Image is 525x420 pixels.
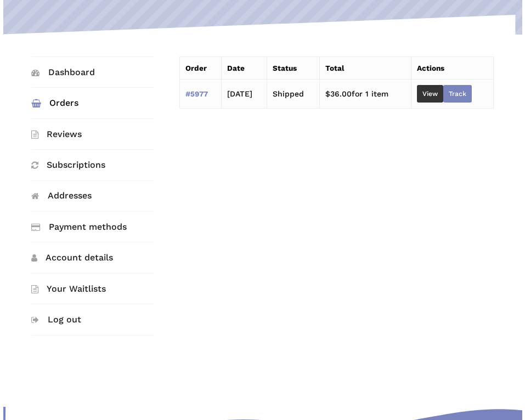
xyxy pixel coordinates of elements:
[417,64,444,72] span: Actions
[273,64,297,72] span: Status
[325,89,352,98] span: 36.00
[31,56,170,352] nav: Account pages
[325,64,344,72] span: Total
[31,57,154,87] a: Dashboard
[227,64,245,72] span: Date
[31,212,154,242] a: Payment methods
[227,89,252,98] time: [DATE]
[417,85,443,103] a: View order 5977
[31,88,154,118] a: Orders
[31,304,154,334] a: Log out
[185,89,208,98] a: View order number 5977
[443,85,472,103] a: Track order number 5977
[267,80,319,109] td: Shipped
[31,242,154,273] a: Account details
[31,274,154,304] a: Your Waitlists
[31,150,154,180] a: Subscriptions
[185,64,207,72] span: Order
[31,181,154,211] a: Addresses
[319,80,411,109] td: for 1 item
[325,89,330,98] span: $
[31,119,154,149] a: Reviews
